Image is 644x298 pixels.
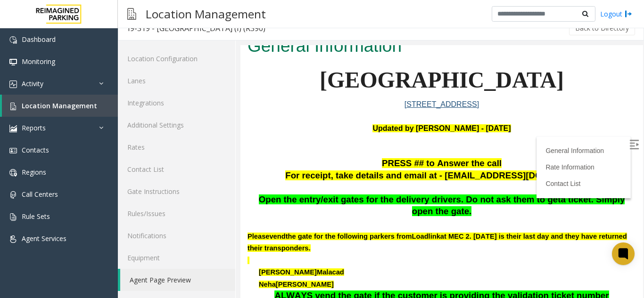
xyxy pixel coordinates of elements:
span: [GEOGRAPHIC_DATA] [79,22,323,47]
a: Equipment [118,247,235,269]
span: Monitoring [22,57,55,66]
span: PRESS ## to Answer the call [141,113,261,123]
button: Back to Directory [569,21,635,35]
span: the gate for the following parkers from [45,187,172,195]
a: Rules/Issues [118,202,235,225]
h3: Location Management [141,2,271,25]
span: Open the entry/exit gates for the delivery drivers. Do not ask them to get [18,149,321,159]
a: Location Management [2,95,118,117]
a: [STREET_ADDRESS] [164,55,239,63]
img: 'icon' [9,169,17,177]
a: Notifications [118,225,235,247]
img: 'icon' [9,213,17,221]
span: Activity [22,79,43,88]
span: vend [29,187,45,195]
img: logout [625,9,632,19]
span: Agent Services [22,234,66,243]
a: General Information [305,102,363,109]
span: at MEC 2. [DATE] is their last day and they have returned their transponders. [7,187,387,207]
a: Contact List [305,135,340,142]
span: [PERSON_NAME] [35,235,93,243]
span: Regions [22,168,46,177]
a: Additional Settings [118,114,235,136]
img: 'icon' [9,103,17,110]
img: 'icon' [9,58,17,66]
span: Dashboard [22,35,56,44]
span: Rule Sets [22,212,50,221]
span: ALWAYS vend the gate if the customer is providing the validation ticket number [34,245,368,255]
img: 'icon' [9,36,17,44]
span: Reports [22,123,46,132]
span: For receipt, take details and email at - [EMAIL_ADDRESS][DOMAIN_NAME] [45,125,357,135]
a: Gate Instructions [118,180,235,202]
span: Location Management [22,101,97,110]
b: Updated by [PERSON_NAME] - [DATE] [132,79,270,87]
span: Malacad [76,223,104,231]
a: Integrations [118,92,235,114]
a: Logout [600,9,632,19]
span: Loadlink [172,187,200,195]
img: 'icon' [9,147,17,154]
span: [PERSON_NAME] [18,223,76,231]
a: Location Configuration [118,48,235,70]
span: Please [7,187,29,195]
a: Rates [118,136,235,158]
a: Agent Page Preview [120,269,235,291]
span: Neha [18,235,35,243]
img: 'icon' [9,125,17,132]
img: Open/Close Sidebar Menu [389,95,398,104]
span: Call Centers [22,190,58,199]
img: 'icon' [9,81,17,88]
img: pageIcon [127,2,136,25]
a: Lanes [118,70,235,92]
div: I9-319 - [GEOGRAPHIC_DATA] (I) (R390) [128,22,265,34]
img: 'icon' [9,191,17,199]
a: Contact List [118,158,235,180]
a: Rate Information [305,118,354,126]
img: 'icon' [9,235,17,243]
span: Contacts [22,145,49,154]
